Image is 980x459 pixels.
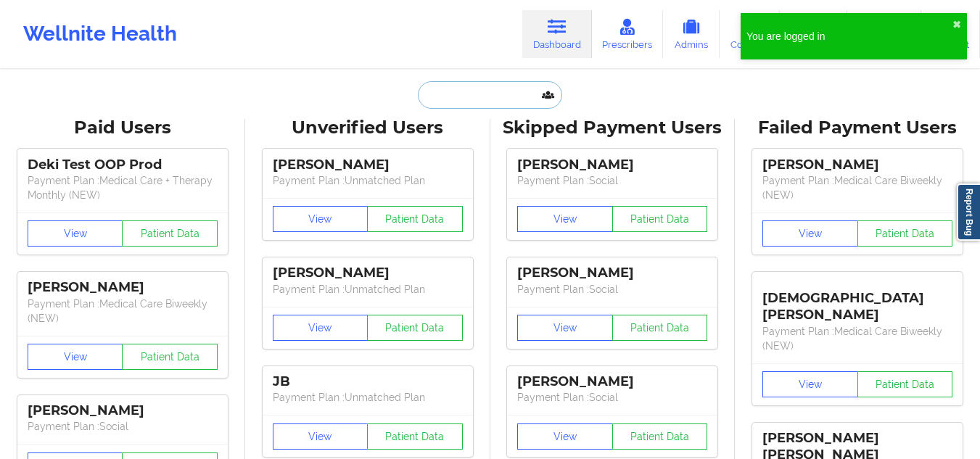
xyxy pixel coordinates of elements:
div: [DEMOGRAPHIC_DATA][PERSON_NAME] [762,279,952,323]
a: Coaches [720,10,780,58]
p: Payment Plan : Medical Care Biweekly (NEW) [762,324,952,353]
p: Payment Plan : Social [517,173,707,188]
p: Payment Plan : Unmatched Plan [273,173,463,188]
button: Patient Data [612,423,708,450]
button: Patient Data [367,206,463,232]
p: Payment Plan : Social [517,390,707,405]
div: [PERSON_NAME] [28,402,218,419]
div: Failed Payment Users [745,117,970,139]
a: Admins [663,10,720,58]
p: Payment Plan : Social [28,419,218,434]
p: Payment Plan : Unmatched Plan [273,282,463,297]
button: View [762,371,858,397]
div: [PERSON_NAME] [517,265,707,281]
div: Paid Users [10,117,235,139]
button: View [517,423,613,450]
button: View [28,344,123,370]
button: Patient Data [122,220,218,247]
div: [PERSON_NAME] [28,279,218,296]
button: View [273,315,368,341]
div: [PERSON_NAME] [273,265,463,281]
p: Payment Plan : Social [517,282,707,297]
div: Skipped Payment Users [501,117,725,139]
p: Payment Plan : Unmatched Plan [273,390,463,405]
div: Deki Test OOP Prod [28,157,218,173]
a: Report Bug [957,183,980,241]
div: You are logged in [746,29,952,44]
a: Dashboard [522,10,592,58]
button: Patient Data [367,315,463,341]
button: Patient Data [122,344,218,370]
button: Patient Data [612,206,708,232]
p: Payment Plan : Medical Care + Therapy Monthly (NEW) [28,173,218,202]
div: JB [273,373,463,390]
div: [PERSON_NAME] [762,157,952,173]
button: View [273,423,368,450]
div: [PERSON_NAME] [273,157,463,173]
div: Unverified Users [255,117,480,139]
div: [PERSON_NAME] [517,157,707,173]
button: Patient Data [612,315,708,341]
button: View [28,220,123,247]
a: Prescribers [592,10,664,58]
button: View [273,206,368,232]
button: View [762,220,858,247]
p: Payment Plan : Medical Care Biweekly (NEW) [762,173,952,202]
button: Patient Data [367,423,463,450]
p: Payment Plan : Medical Care Biweekly (NEW) [28,297,218,326]
button: Patient Data [857,220,953,247]
button: close [952,19,961,30]
div: [PERSON_NAME] [517,373,707,390]
button: View [517,206,613,232]
button: Patient Data [857,371,953,397]
button: View [517,315,613,341]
